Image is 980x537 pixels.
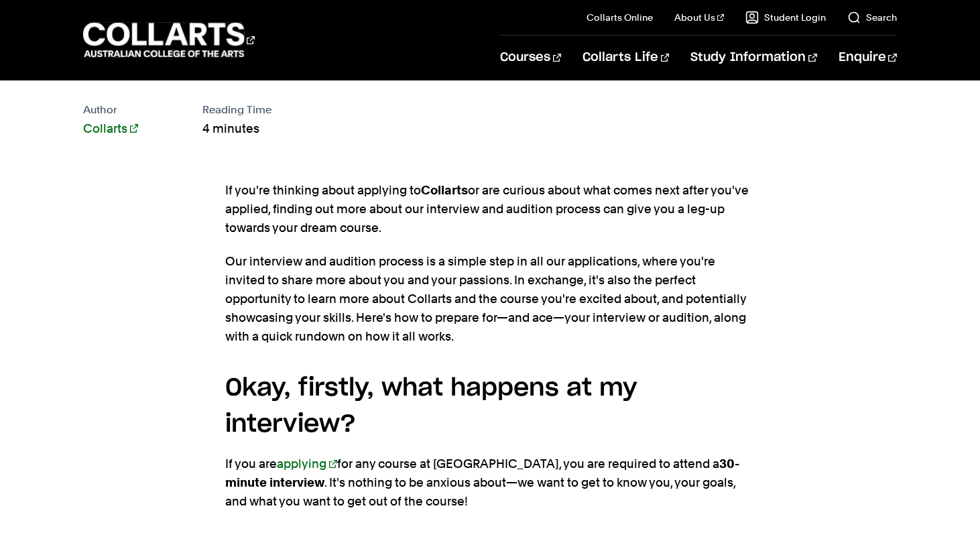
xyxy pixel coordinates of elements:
a: About Us [674,11,724,24]
h4: Okay, firstly, what happens at my interview? [225,370,755,442]
p: If you are for any course at [GEOGRAPHIC_DATA], you are required to attend a . It's nothing to be... [225,455,755,511]
a: Collarts Life [583,36,669,80]
a: Student Login [745,11,826,24]
p: Reading Time [202,101,271,119]
p: 4 minutes [202,119,271,138]
p: Author [83,101,138,119]
a: Collarts Online [587,11,653,24]
p: Our interview and audition process is a simple step in all our applications, where you're invited... [225,252,755,346]
strong: Collarts [421,183,468,197]
a: Collarts [83,121,138,135]
div: Go to homepage [83,21,255,59]
a: Search [847,11,897,24]
a: applying [277,457,337,471]
a: Study Information [690,36,816,80]
a: Enquire [839,36,897,80]
a: Courses [500,36,561,80]
p: If you're thinking about applying to or are curious about what comes next after you've applied, f... [225,181,755,237]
